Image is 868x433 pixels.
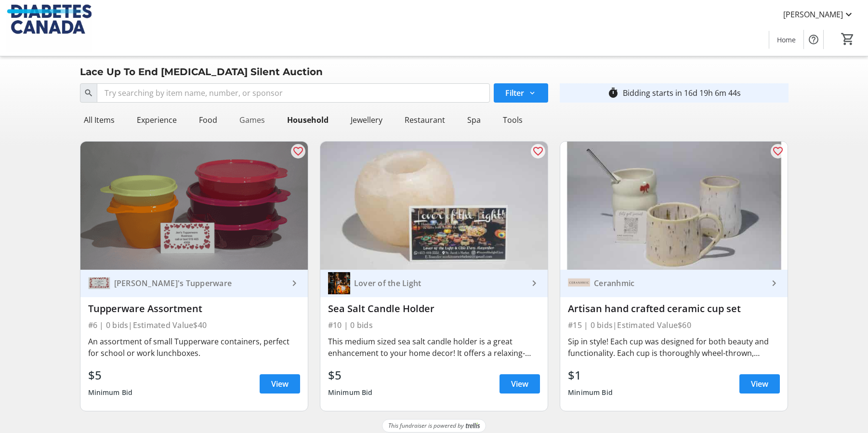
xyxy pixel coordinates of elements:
div: Lover of the Light [350,278,528,288]
span: [PERSON_NAME] [783,9,843,20]
img: Ceranhmic [568,272,590,294]
button: Filter [494,83,548,103]
div: Ceranhmic [590,278,768,288]
div: Experience [133,110,181,130]
mat-icon: favorite_outline [292,145,304,157]
div: Bidding starts in 16d 19h 6m 44s [623,87,741,99]
img: Trellis Logo [466,422,480,429]
span: View [271,378,289,390]
img: Lover of the Light [328,272,350,294]
div: Spa [463,110,485,130]
a: CeranhmicCeranhmic [560,270,788,297]
div: Tools [499,110,526,130]
div: $5 [328,367,373,384]
div: [PERSON_NAME]'s Tupperware [110,278,289,288]
div: Restaurant [401,110,449,130]
button: [PERSON_NAME] [776,7,862,22]
span: View [751,378,768,390]
a: View [739,374,780,394]
mat-icon: timer_outline [607,87,619,99]
img: Diabetes Canada's Logo [6,4,92,52]
div: Minimum Bid [568,384,613,401]
span: This fundraiser is powered by [388,421,464,430]
span: View [511,378,528,390]
input: Try searching by item name, number, or sponsor [97,83,490,103]
div: Lace Up To End [MEDICAL_DATA] Silent Auction [74,64,329,79]
span: Home [777,35,796,45]
mat-icon: keyboard_arrow_right [528,277,540,289]
div: Games [236,110,269,130]
mat-icon: favorite_outline [532,145,544,157]
div: Artisan hand crafted ceramic cup set [568,303,780,315]
div: Sea Salt Candle Holder [328,303,540,315]
div: #15 | 0 bids | Estimated Value $60 [568,318,780,332]
img: Artisan hand crafted ceramic cup set [560,142,788,270]
a: View [500,374,540,394]
div: Jewellery [347,110,386,130]
div: Minimum Bid [328,384,373,401]
button: Help [804,30,823,49]
div: All Items [80,110,118,130]
mat-icon: favorite_outline [772,145,784,157]
div: This medium sized sea salt candle holder is a great enhancement to your home decor! It offers a r... [328,336,540,359]
mat-icon: keyboard_arrow_right [768,277,780,289]
div: Minimum Bid [88,384,133,401]
button: Cart [839,30,856,48]
div: Tupperware Assortment [88,303,300,315]
div: $1 [568,367,613,384]
a: Home [769,31,803,49]
img: Jen's Tupperware [88,272,110,294]
a: View [260,374,300,394]
img: Tupperware Assortment [80,142,308,270]
div: An assortment of small Tupperware containers, perfect for school or work lunchboxes. [88,336,300,359]
a: Jen's Tupperware[PERSON_NAME]'s Tupperware [80,270,308,297]
span: Filter [505,87,524,99]
div: Food [195,110,221,130]
img: Sea Salt Candle Holder [320,142,548,270]
div: Household [283,110,332,130]
div: #6 | 0 bids | Estimated Value $40 [88,318,300,332]
div: $5 [88,367,133,384]
a: Lover of the LightLover of the Light [320,270,548,297]
mat-icon: keyboard_arrow_right [289,277,300,289]
div: #10 | 0 bids [328,318,540,332]
div: Sip in style! Each cup was designed for both beauty and functionality. Each cup is thoroughly whe... [568,336,780,359]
